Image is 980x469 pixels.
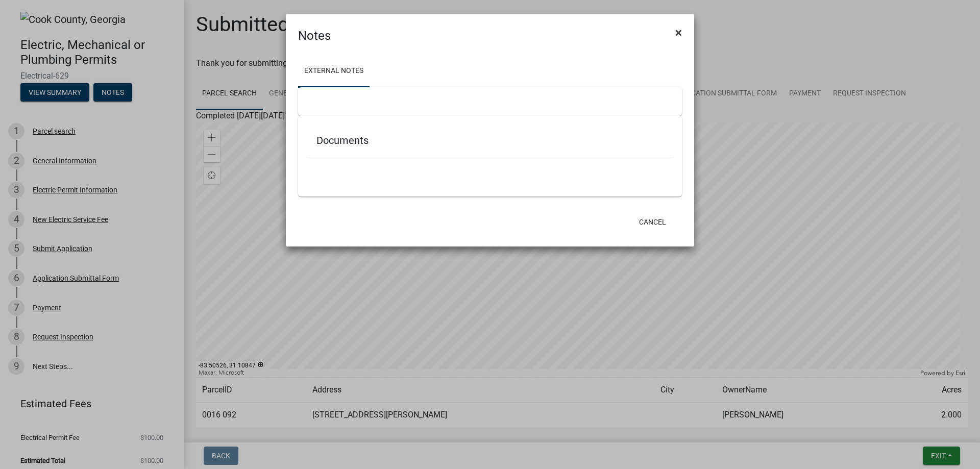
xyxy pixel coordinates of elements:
[316,134,664,146] h5: Documents
[675,26,682,40] span: ×
[298,55,370,88] a: External Notes
[298,27,331,45] h4: Notes
[667,18,690,47] button: Close
[631,213,674,231] button: Cancel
